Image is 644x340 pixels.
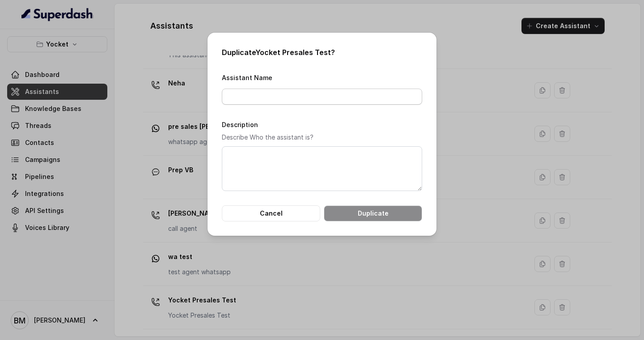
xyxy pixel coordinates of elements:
[222,47,422,58] h2: Duplicate Yocket Presales Test ?
[222,132,422,143] p: Describe Who the assistant is?
[222,121,258,128] label: Description
[222,205,320,221] button: Cancel
[324,205,422,221] button: Duplicate
[222,74,272,81] label: Assistant Name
